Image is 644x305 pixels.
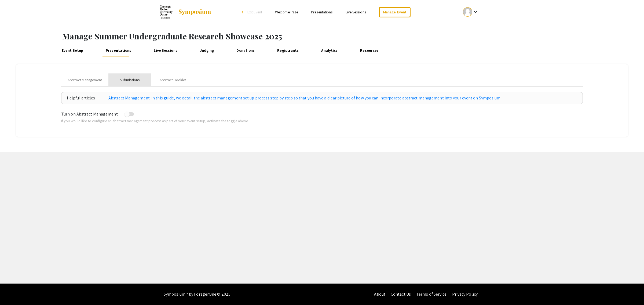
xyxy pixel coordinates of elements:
img: Summer Undergraduate Research Showcase 2025 [160,5,173,19]
div: Helpful articles [67,95,103,101]
a: Welcome Page [275,10,298,14]
a: Live Sessions [346,10,366,14]
a: Presentations [104,44,133,57]
a: Registrants [276,44,300,57]
a: Privacy Policy [452,291,478,297]
a: Abstract Management: In this guide, we detail the abstract management set up process step by step... [108,95,502,101]
a: Live Sessions [152,44,179,57]
a: Resources [358,44,380,57]
iframe: Chat [4,281,23,301]
span: Abstract Management [68,77,102,83]
span: Turn on Abstract Management [61,111,118,117]
div: Submissions [120,77,140,83]
a: Summer Undergraduate Research Showcase 2025 [160,5,211,19]
p: If you would like to configure an abstract management process as part of your event setup, activa... [61,118,583,124]
div: Abstract Booklet [160,77,186,83]
a: Donations [235,44,256,57]
h1: Manage Summer Undergraduate Research Showcase 2025 [62,31,644,41]
div: Symposium™ by ForagerOne © 2025 [164,284,230,305]
img: Symposium by ForagerOne [178,9,211,15]
div: arrow_back_ios [241,10,245,14]
a: Presentations [311,10,332,14]
a: Manage Event [379,7,411,17]
a: Analytics [320,44,339,57]
mat-icon: Expand account dropdown [472,9,479,15]
button: Expand account dropdown [457,6,484,18]
a: Terms of Service [416,291,447,297]
span: Exit Event [247,10,262,14]
a: Event Setup [60,44,85,57]
a: Contact Us [391,291,411,297]
a: About [374,291,385,297]
a: Judging [198,44,216,57]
